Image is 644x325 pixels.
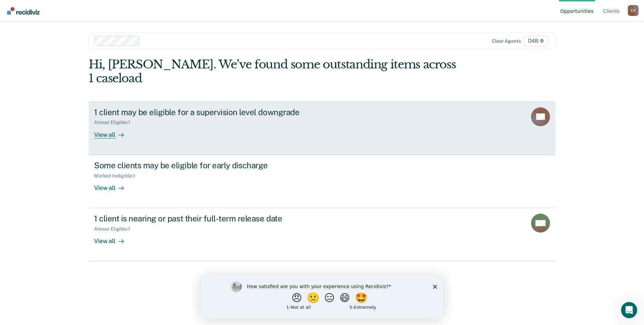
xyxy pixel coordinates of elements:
[94,173,140,179] div: Marked Ineligible : 1
[628,5,639,16] button: Profile dropdown button
[7,7,40,15] img: Recidiviz
[89,58,462,85] div: Hi, [PERSON_NAME]. We’ve found some outstanding items across 1 caseload
[628,5,639,16] div: E R
[94,120,136,125] div: Almost Eligible : 1
[94,125,132,138] div: View all
[524,36,548,46] span: D4B
[94,178,132,192] div: View all
[89,155,555,208] a: Some clients may be eligible for early dischargeMarked Ineligible:1View all
[94,232,132,245] div: View all
[94,160,331,170] div: Some clients may be eligible for early discharge
[89,208,555,261] a: 1 client is nearing or past their full-term release dateAlmost Eligible:1View all
[94,214,331,223] div: 1 client is nearing or past their full-term release date
[621,302,637,318] iframe: Intercom live chat
[94,107,331,117] div: 1 client may be eligible for a supervision level downgrade
[201,275,443,318] iframe: Survey by Kim from Recidiviz
[89,102,555,155] a: 1 client may be eligible for a supervision level downgradeAlmost Eligible:1View all
[94,226,136,232] div: Almost Eligible : 1
[492,38,521,44] div: Clear agents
